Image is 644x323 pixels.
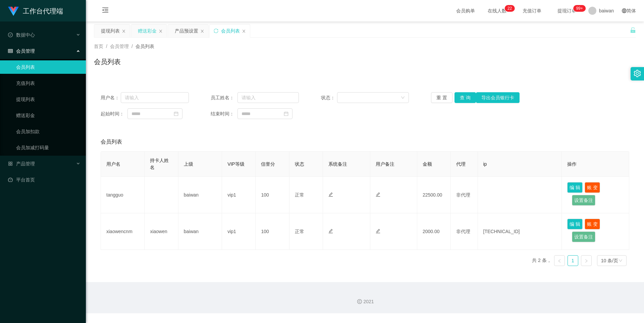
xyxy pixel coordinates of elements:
[567,219,583,229] button: 编 辑
[101,213,145,250] td: xiaowencnm
[554,8,580,13] span: 提现订单
[121,92,189,103] input: 请输入
[376,161,394,167] span: 用户备注
[175,24,198,37] div: 产品预设置
[8,8,63,13] a: 工作台代理端
[484,8,510,13] span: 在线人数
[242,29,246,33] i: 图标: close
[150,158,169,170] span: 持卡人姓名
[101,94,121,101] span: 用户名：
[16,125,80,138] a: 会员加扣款
[8,161,13,166] i: 图标: appstore-o
[328,161,347,167] span: 系统备注
[557,259,561,263] i: 图标: left
[94,0,117,22] i: 图标: menu-fold
[8,161,35,166] span: 产品管理
[456,192,470,198] span: 非代理
[178,213,222,250] td: baiwan
[94,57,121,67] h1: 会员列表
[145,213,178,250] td: xiaowen
[567,182,583,193] button: 编 辑
[16,109,80,122] a: 赠送彩金
[295,229,304,234] span: 正常
[106,161,120,167] span: 用户名
[159,29,163,33] i: 图标: close
[16,141,80,154] a: 会员加减打码量
[16,76,80,90] a: 充值列表
[585,182,600,193] button: 账 变
[91,298,639,305] div: 2021
[222,177,256,213] td: vip1
[510,5,512,12] p: 2
[101,138,122,146] span: 会员列表
[478,213,562,250] td: [TECHNICAL_ID]
[519,8,545,13] span: 充值订单
[568,256,578,266] a: 1
[214,29,218,33] i: 图标: sync
[567,161,577,167] span: 操作
[221,24,240,37] div: 会员列表
[376,229,380,233] i: 图标: edit
[507,5,510,12] p: 2
[630,27,636,33] i: 图标: unlock
[8,7,19,16] img: logo.9652507e.png
[106,44,107,49] span: /
[131,44,133,49] span: /
[401,96,405,100] i: 图标: down
[376,192,380,197] i: 图标: edit
[16,60,80,74] a: 会员列表
[8,33,13,37] i: 图标: check-circle-o
[200,29,204,33] i: 图标: close
[295,161,304,167] span: 状态
[532,255,551,266] li: 共 2 条，
[8,173,80,186] a: 图标: dashboard平台首页
[622,8,627,13] i: 图标: global
[456,161,466,167] span: 代理
[573,5,585,12] sup: 1000
[417,177,451,213] td: 22500.00
[284,111,288,116] i: 图标: calendar
[23,0,63,22] h1: 工作台代理端
[256,177,289,213] td: 100
[8,49,13,53] i: 图标: table
[211,94,237,101] span: 员工姓名：
[110,44,129,49] span: 会员管理
[222,213,256,250] td: vip1
[136,44,154,49] span: 会员列表
[328,229,333,233] i: 图标: edit
[554,255,565,266] li: 上一页
[357,299,362,304] i: 图标: copyright
[572,195,595,206] button: 设置备注
[101,24,120,37] div: 提现列表
[456,229,470,234] span: 非代理
[634,70,641,77] i: 图标: setting
[454,92,476,103] button: 查 询
[184,161,193,167] span: 上级
[568,255,578,266] li: 1
[8,48,35,54] span: 会员管理
[581,255,592,266] li: 下一页
[585,219,600,229] button: 账 变
[601,256,618,266] div: 10 条/页
[138,24,157,37] div: 赠送彩金
[174,111,178,116] i: 图标: calendar
[572,231,595,242] button: 设置备注
[101,110,127,117] span: 起始时间：
[476,92,520,103] button: 导出会员银行卡
[417,213,451,250] td: 2000.00
[237,92,299,103] input: 请输入
[423,161,432,167] span: 金额
[16,93,80,106] a: 提现列表
[94,44,103,49] span: 首页
[328,192,333,197] i: 图标: edit
[101,177,145,213] td: tangguo
[122,29,126,33] i: 图标: close
[431,92,452,103] button: 重 置
[227,161,245,167] span: VIP等级
[211,110,237,117] span: 结束时间：
[321,94,337,101] span: 状态：
[483,161,487,167] span: ip
[8,32,35,38] span: 数据中心
[295,192,304,198] span: 正常
[256,213,289,250] td: 100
